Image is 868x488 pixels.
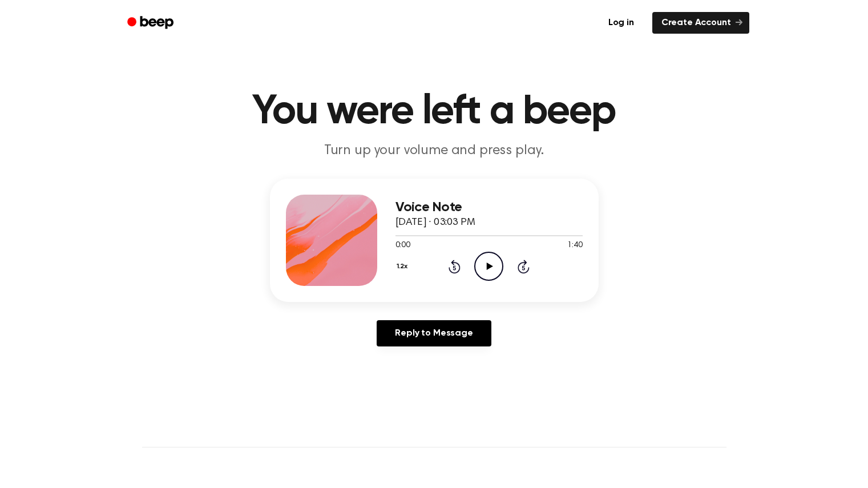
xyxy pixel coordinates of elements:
[215,142,653,160] p: Turn up your volume and press play.
[395,200,583,215] h3: Voice Note
[395,240,410,252] span: 0:00
[567,240,582,252] span: 1:40
[652,12,749,34] a: Create Account
[597,10,645,36] a: Log in
[119,12,184,34] a: Beep
[395,217,475,228] span: [DATE] · 03:03 PM
[377,320,491,346] a: Reply to Message
[395,257,412,276] button: 1.2x
[142,91,726,132] h1: You were left a beep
